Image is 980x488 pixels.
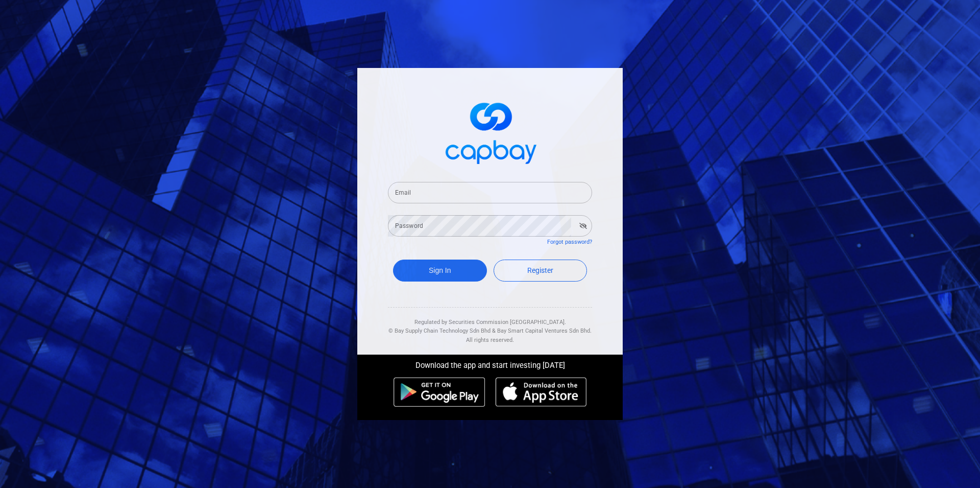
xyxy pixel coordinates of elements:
[393,260,487,282] button: Sign In
[527,266,553,274] span: Register
[394,377,485,407] img: android
[496,377,586,407] img: ios
[388,328,491,334] span: © Bay Supply Chain Technology Sdn Bhd
[439,94,541,170] img: logo
[350,355,630,372] div: Download the app and start investing [DATE]
[547,239,592,245] a: Forgot password?
[388,308,592,345] div: Regulated by Securities Commission [GEOGRAPHIC_DATA]. & All rights reserved.
[497,328,592,334] span: Bay Smart Capital Ventures Sdn Bhd.
[494,260,587,282] a: Register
